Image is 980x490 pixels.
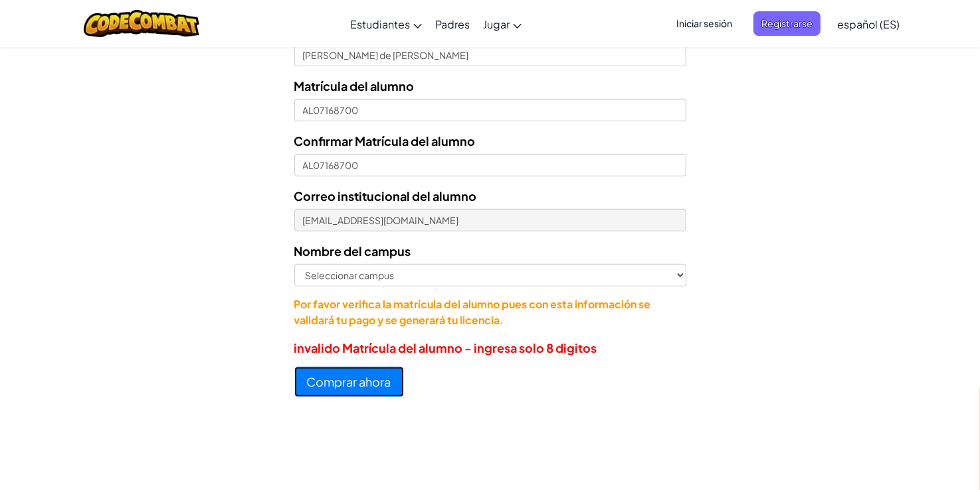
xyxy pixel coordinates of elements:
span: Estudiantes [350,17,410,31]
a: Jugar [476,6,528,42]
span: español (ES) [837,17,900,31]
label: Nombre del campus [294,241,411,261]
span: Jugar [483,17,510,31]
label: Confirmar Matrícula del alumno [294,131,476,151]
label: Correo institucional del alumno [294,186,477,206]
a: Estudiantes [343,6,429,42]
button: Iniciar sesión [668,11,740,36]
button: Registrarse [753,11,821,36]
button: Comprar ahora [294,367,404,397]
p: invalido Matrícula del alumno - ingresa solo 8 digitos [294,338,686,357]
p: Por favor verifica la matrícula del alumno pues con esta información se validará tu pago y se gen... [294,296,686,328]
img: CodeCombat logo [84,10,200,37]
a: español (ES) [831,6,906,42]
label: Matrícula del alumno [294,76,415,95]
a: Padres [429,6,476,42]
